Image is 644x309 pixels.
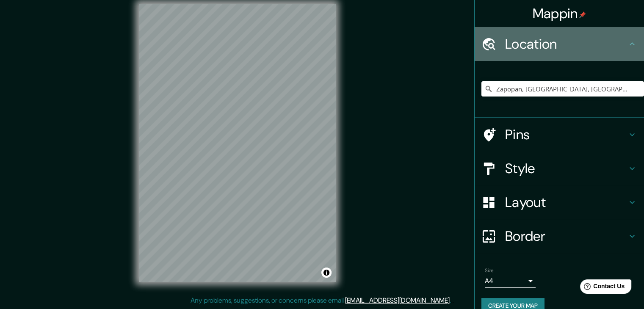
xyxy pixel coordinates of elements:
canvas: Map [139,4,336,282]
div: . [451,295,452,306]
h4: Mappin [533,5,586,22]
img: pin-icon.png [579,11,586,18]
input: Pick your city or area [481,81,644,97]
h4: Pins [505,126,627,143]
button: Toggle attribution [321,268,332,278]
div: Location [475,27,644,61]
div: . [452,295,454,306]
div: Style [475,152,644,185]
label: Size [485,267,494,274]
p: Any problems, suggestions, or concerns please email . [191,295,451,306]
h4: Layout [505,194,627,211]
div: A4 [485,274,536,288]
h4: Style [505,160,627,177]
div: Border [475,219,644,253]
h4: Border [505,228,627,245]
iframe: Help widget launcher [569,276,635,300]
div: Pins [475,118,644,152]
h4: Location [505,36,627,52]
div: Layout [475,185,644,219]
a: [EMAIL_ADDRESS][DOMAIN_NAME] [345,296,450,305]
